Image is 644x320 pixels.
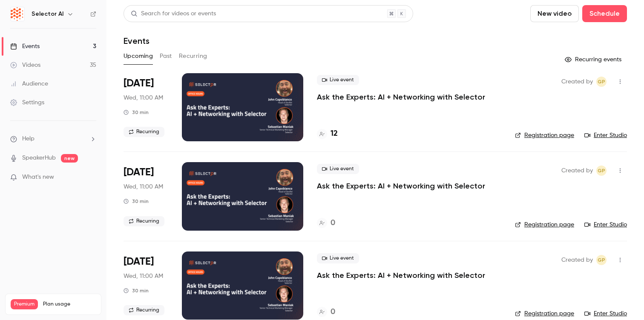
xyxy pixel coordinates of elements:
[10,42,40,51] div: Events
[317,75,359,85] span: Live event
[124,198,149,205] div: 30 min
[317,253,359,263] span: Live event
[317,181,485,191] a: Ask the Experts: AI + Networking with Selector
[11,299,38,309] span: Premium
[124,36,149,46] h1: Events
[317,270,485,280] a: Ask the Experts: AI + Networking with Selector
[515,220,574,229] a: Registration page
[561,53,627,66] button: Recurring events
[124,166,154,179] span: [DATE]
[317,128,338,140] a: 12
[331,128,338,140] h4: 12
[124,73,168,141] div: Oct 15 Wed, 12:00 PM (America/New York)
[331,306,335,318] h4: 0
[124,77,154,90] span: [DATE]
[596,255,607,265] span: Gianna Papagni
[584,220,627,229] a: Enter Studio
[530,5,579,22] button: New video
[331,217,335,229] h4: 0
[124,183,163,191] span: Wed, 11:00 AM
[317,164,359,174] span: Live event
[124,255,154,269] span: [DATE]
[317,92,485,102] a: Ask the Experts: AI + Networking with Selector
[598,166,605,176] span: GP
[561,255,593,265] span: Created by
[10,134,96,143] li: help-dropdown-opener
[515,309,574,318] a: Registration page
[317,217,335,229] a: 0
[582,5,627,22] button: Schedule
[10,98,44,107] div: Settings
[561,77,593,87] span: Created by
[22,134,34,143] span: Help
[317,306,335,318] a: 0
[598,255,605,265] span: GP
[22,173,54,182] span: What's new
[596,77,607,87] span: Gianna Papagni
[584,309,627,318] a: Enter Studio
[124,251,168,320] div: Dec 17 Wed, 12:00 PM (America/New York)
[22,154,56,163] a: SpeakerHub
[596,166,607,176] span: Gianna Papagni
[131,9,216,18] div: Search for videos or events
[160,49,172,63] button: Past
[124,94,163,102] span: Wed, 11:00 AM
[124,305,164,315] span: Recurring
[124,49,153,63] button: Upcoming
[124,162,168,230] div: Nov 19 Wed, 12:00 PM (America/New York)
[598,77,605,87] span: GP
[10,61,40,69] div: Videos
[43,301,96,308] span: Plan usage
[124,109,149,116] div: 30 min
[11,7,24,21] img: Selector AI
[124,272,163,280] span: Wed, 11:00 AM
[124,216,164,226] span: Recurring
[86,174,96,181] iframe: Noticeable Trigger
[561,166,593,176] span: Created by
[10,80,48,88] div: Audience
[61,154,78,163] span: new
[584,131,627,140] a: Enter Studio
[515,131,574,140] a: Registration page
[124,127,164,137] span: Recurring
[179,49,207,63] button: Recurring
[124,287,149,294] div: 30 min
[32,10,63,18] h6: Selector AI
